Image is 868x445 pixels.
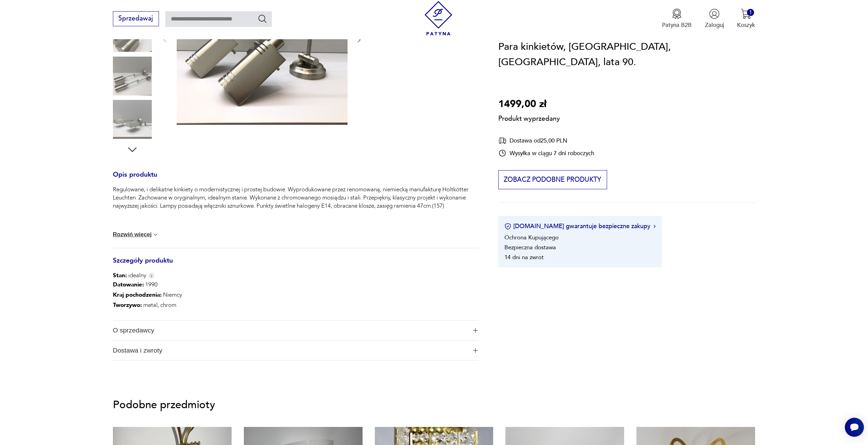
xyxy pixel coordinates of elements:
p: 1990 [113,280,182,290]
button: Ikona plusaO sprzedawcy [113,321,479,340]
b: Stan: [113,271,127,279]
button: Szukaj [258,14,267,24]
span: Dostawa i zwroty [113,341,467,360]
p: Zaloguj [705,21,724,29]
b: Kraj pochodzenia : [113,291,162,299]
img: Ikonka użytkownika [709,9,720,19]
button: Zobacz podobne produkty [498,170,607,190]
img: Ikona plusa [473,328,478,333]
img: Ikona dostawy [498,137,506,145]
div: Dostawa od 25,00 PLN [498,137,594,145]
p: Podobne przedmioty [113,400,755,410]
p: Patyna B2B [662,21,692,29]
button: Sprzedawaj [113,11,159,26]
li: Bezpieczna dostawa [504,244,556,252]
img: Ikona plusa [473,348,478,353]
button: [DOMAIN_NAME] gwarantuje bezpieczne zakupy [504,222,656,231]
p: Niemcy [113,290,182,300]
h3: Szczegóły produktu [113,258,479,272]
div: Wysyłka w ciągu 7 dni roboczych [498,149,594,158]
li: Ochrona Kupującego [504,234,559,242]
li: 14 dni na zwrot [504,254,544,262]
span: O sprzedawcy [113,321,467,340]
a: Sprzedawaj [113,16,159,22]
b: Datowanie : [113,281,144,288]
button: Rozwiń więcej [113,231,159,238]
img: Ikona certyfikatu [504,223,511,230]
h3: Opis produktu [113,172,479,186]
button: Zaloguj [705,9,724,29]
span: idealny [113,271,146,280]
img: chevron down [152,231,159,238]
button: 1Koszyk [737,9,755,29]
div: 1 [747,9,754,16]
button: Ikona plusaDostawa i zwroty [113,341,479,360]
button: Patyna B2B [662,9,692,29]
p: metal, chrom [113,300,182,310]
p: Regulowane, i delikatne kinkiety o modernistycznej i prostej budowie. Wyprodukowane przez renomow... [113,186,479,210]
p: Produkt wyprzedany [498,112,560,124]
b: Tworzywo : [113,301,142,309]
img: Patyna - sklep z meblami i dekoracjami vintage [421,1,456,35]
iframe: Smartsupp widget button [845,418,864,437]
a: Ikona medaluPatyna B2B [662,9,692,29]
img: Ikona medalu [672,9,682,19]
img: Info icon [148,273,155,279]
img: Ikona koszyka [741,9,751,19]
p: 1499,00 zł [498,97,560,112]
img: Ikona strzałki w prawo [653,225,656,228]
p: Koszyk [737,21,755,29]
h1: Para kinkietów, [GEOGRAPHIC_DATA], [GEOGRAPHIC_DATA], lata 90. [498,39,755,70]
